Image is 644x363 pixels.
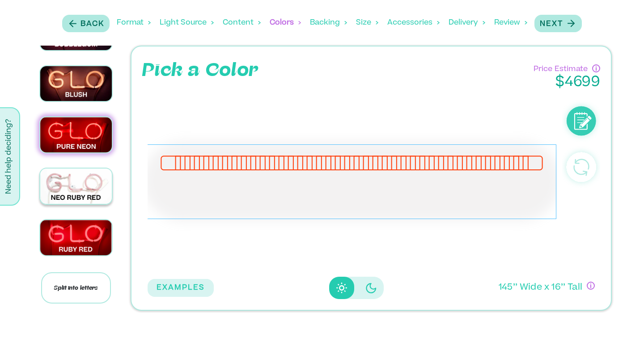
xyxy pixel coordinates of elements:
[40,66,112,101] img: Blush Pink
[62,15,110,32] button: Back
[534,75,600,91] p: $ 4699
[534,15,582,32] button: Next
[80,19,104,30] p: Back
[329,277,384,299] div: Disabled elevation buttons
[148,279,214,297] button: EXAMPLES
[534,62,588,75] p: Price Estimate
[40,220,112,255] img: Ruby Red
[599,320,644,363] iframe: Chat Widget
[356,9,378,37] div: Size
[223,9,261,37] div: Content
[117,9,151,37] div: Format
[270,9,301,37] div: Colors
[41,272,111,304] p: Split into letters
[310,9,347,37] div: Backing
[40,169,112,204] img: Neo Ruby Red
[40,117,112,152] img: Pure Neon
[494,9,527,37] div: Review
[160,9,214,37] div: Light Source
[449,9,485,37] div: Delivery
[142,57,259,84] p: Pick a Color
[540,19,563,30] p: Next
[592,64,600,72] div: Have questions about pricing or just need a human touch? Go through the process and submit an inq...
[587,282,595,290] div: If you have questions about size, or if you can’t design exactly what you want here, no worries! ...
[499,282,582,295] p: 145 ’’ Wide x 16 ’’ Tall
[387,9,440,37] div: Accessories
